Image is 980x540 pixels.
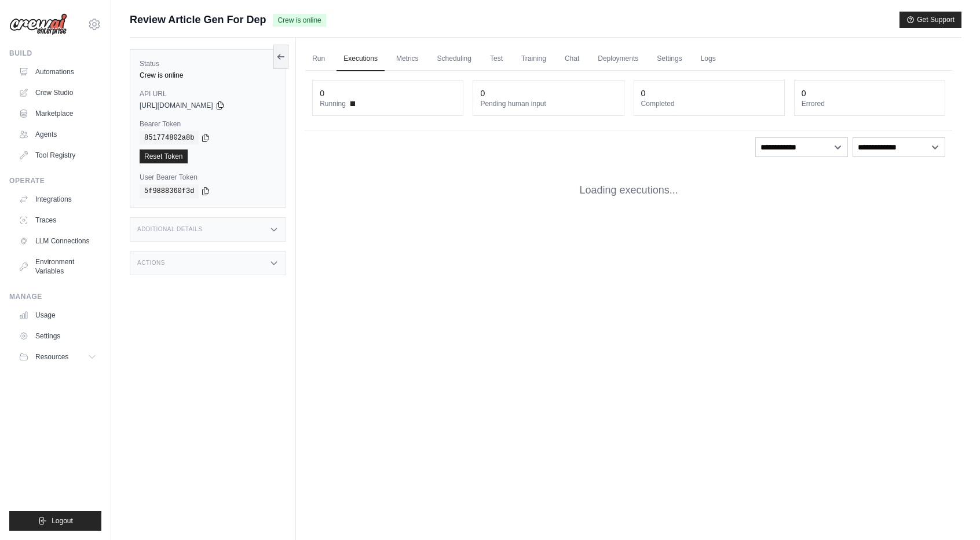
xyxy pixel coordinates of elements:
code: 851774802a8b [140,131,199,145]
div: 0 [320,87,324,99]
a: Settings [14,327,101,345]
a: Logs [694,47,723,71]
a: Reset Token [140,149,188,163]
div: 0 [480,87,485,99]
a: Metrics [389,47,426,71]
h3: Actions [137,260,165,267]
button: Resources [14,348,101,366]
a: Environment Variables [14,253,101,280]
dt: Errored [802,99,938,108]
span: Crew is online [273,14,326,27]
button: Logout [9,511,101,531]
a: Test [483,47,510,71]
a: Automations [14,63,101,81]
span: Review Article Gen For Dep [130,12,266,28]
label: User Bearer Token [140,173,276,182]
label: Bearer Token [140,119,276,129]
div: Crew is online [140,71,276,80]
dt: Completed [641,99,777,108]
div: 0 [802,87,806,99]
h3: Additional Details [137,226,202,233]
span: [URL][DOMAIN_NAME] [140,101,213,110]
a: Tool Registry [14,146,101,165]
a: Executions [337,47,385,71]
div: Build [9,49,101,58]
div: Manage [9,292,101,301]
img: Logo [9,13,67,35]
div: Loading executions... [305,164,952,217]
div: 0 [641,87,646,99]
span: Running [320,99,346,108]
a: Deployments [591,47,645,71]
a: Traces [14,211,101,229]
a: Marketplace [14,104,101,123]
a: Settings [650,47,689,71]
label: API URL [140,89,276,98]
a: Usage [14,306,101,324]
dt: Pending human input [480,99,616,108]
a: Scheduling [430,47,478,71]
button: Get Support [899,12,961,28]
span: Logout [52,516,73,526]
a: Crew Studio [14,83,101,102]
a: LLM Connections [14,232,101,250]
a: Run [305,47,332,71]
a: Integrations [14,190,101,209]
label: Status [140,59,276,68]
div: Operate [9,176,101,185]
code: 5f9888360f3d [140,184,199,198]
span: Resources [35,352,68,362]
a: Chat [558,47,586,71]
a: Training [514,47,553,71]
a: Agents [14,125,101,144]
